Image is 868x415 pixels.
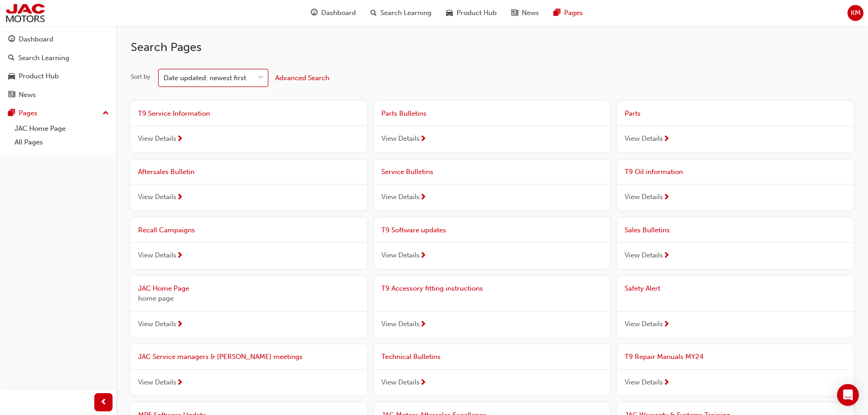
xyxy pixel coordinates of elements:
[625,168,683,176] span: T9 Oil information
[374,101,610,152] a: Parts BulletinsView Details
[381,284,483,292] span: T9 Accessory fitting instructions
[374,218,610,269] a: T9 Software updatesView Details
[420,321,426,329] span: next-icon
[11,135,113,149] a: All Pages
[457,8,497,18] span: Product Hub
[138,226,195,234] span: Recall Campaigns
[4,31,113,48] a: Dashboard
[381,192,420,202] span: View Details
[381,319,420,329] span: View Details
[19,71,59,82] div: Product Hub
[625,133,663,144] span: View Details
[374,159,610,210] a: Service BulletinsView Details
[131,72,150,82] div: Sort by
[131,218,367,269] a: Recall CampaignsView Details
[420,194,426,202] span: next-icon
[663,321,670,329] span: next-icon
[4,68,113,85] a: Product Hub
[176,252,183,260] span: next-icon
[19,90,36,100] div: News
[381,250,420,261] span: View Details
[164,73,246,83] div: Date updated: newest first
[381,353,441,361] span: Technical Bulletins
[851,8,861,18] span: KM
[564,8,583,18] span: Pages
[504,4,546,22] a: news-iconNews
[4,105,113,122] button: Pages
[381,226,446,234] span: T9 Software updates
[257,72,264,84] span: down-icon
[176,135,183,143] span: next-icon
[663,135,670,143] span: next-icon
[625,284,660,292] span: Safety Alert
[19,108,37,118] div: Pages
[554,7,560,19] span: pages-icon
[100,397,107,408] span: prev-icon
[617,101,853,152] a: PartsView Details
[663,252,670,260] span: next-icon
[8,36,15,44] span: guage-icon
[275,69,329,87] button: Advanced Search
[131,40,853,55] h2: Search Pages
[439,4,504,22] a: car-iconProduct Hub
[420,135,426,143] span: next-icon
[625,353,704,361] span: T9 Repair Manuals MY24
[381,168,433,176] span: Service Bulletins
[131,344,367,395] a: JAC Service managers & [PERSON_NAME] meetingsView Details
[5,3,46,23] img: jac-portal
[446,7,453,19] span: car-icon
[11,122,113,136] a: JAC Home Page
[275,74,329,82] span: Advanced Search
[138,133,176,144] span: View Details
[138,353,303,361] span: JAC Service managers & [PERSON_NAME] meetings
[625,250,663,261] span: View Details
[8,54,15,62] span: search-icon
[176,194,183,202] span: next-icon
[138,168,195,176] span: Aftersales Bulletin
[321,8,356,18] span: Dashboard
[511,7,518,19] span: news-icon
[103,108,109,119] span: up-icon
[363,4,439,22] a: search-iconSearch Learning
[131,276,367,338] a: JAC Home Pagehome pageView Details
[663,194,670,202] span: next-icon
[625,319,663,329] span: View Details
[381,377,420,388] span: View Details
[8,109,15,118] span: pages-icon
[131,101,367,152] a: T9 Service InformationView Details
[4,29,113,105] button: DashboardSearch LearningProduct HubNews
[176,379,183,387] span: next-icon
[381,109,426,118] span: Parts Bulletins
[138,284,189,292] span: JAC Home Page
[663,379,670,387] span: next-icon
[617,276,853,338] a: Safety AlertView Details
[18,53,69,63] div: Search Learning
[625,109,641,118] span: Parts
[138,250,176,261] span: View Details
[380,8,431,18] span: Search Learning
[374,344,610,395] a: Technical BulletinsView Details
[8,91,15,99] span: news-icon
[4,87,113,103] a: News
[19,34,53,45] div: Dashboard
[138,293,360,304] span: home page
[4,50,113,67] a: Search Learning
[381,133,420,144] span: View Details
[311,7,318,19] span: guage-icon
[837,384,859,406] div: Open Intercom Messenger
[8,72,15,81] span: car-icon
[625,226,670,234] span: Sales Bulletins
[546,4,590,22] a: pages-iconPages
[138,377,176,388] span: View Details
[625,377,663,388] span: View Details
[522,8,539,18] span: News
[420,379,426,387] span: next-icon
[625,192,663,202] span: View Details
[138,109,210,118] span: T9 Service Information
[176,321,183,329] span: next-icon
[617,218,853,269] a: Sales BulletinsView Details
[374,276,610,338] a: T9 Accessory fitting instructionsView Details
[138,319,176,329] span: View Details
[617,159,853,210] a: T9 Oil informationView Details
